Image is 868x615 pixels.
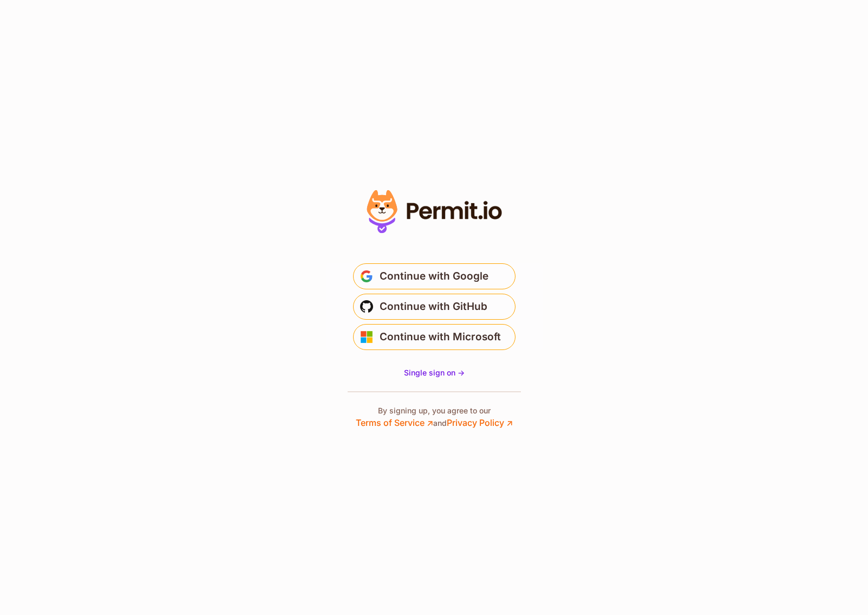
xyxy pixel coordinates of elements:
span: Single sign on -> [404,368,465,377]
a: Terms of Service ↗ [356,417,433,428]
span: Continue with Microsoft [380,328,501,346]
button: Continue with GitHub [353,294,515,320]
a: Privacy Policy ↗ [447,417,513,428]
p: By signing up, you agree to our and [356,405,513,429]
span: Continue with Google [380,268,488,285]
button: Continue with Microsoft [353,324,515,350]
button: Continue with Google [353,263,515,289]
span: Continue with GitHub [380,298,487,315]
a: Single sign on -> [404,367,465,378]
